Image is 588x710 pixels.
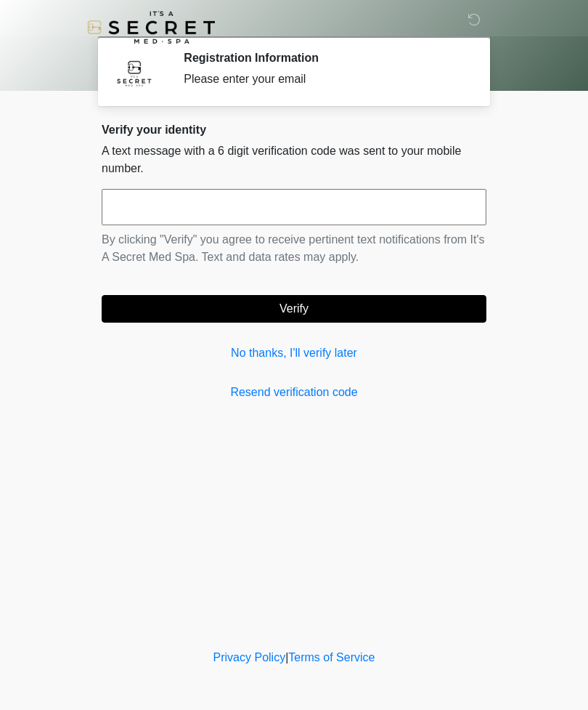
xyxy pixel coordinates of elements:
a: Privacy Policy [213,651,286,663]
a: Resend verification code [102,384,486,401]
h2: Registration Information [184,51,465,65]
a: | [285,651,288,663]
a: No thanks, I'll verify later [102,344,486,362]
p: By clicking "Verify" you agree to receive pertinent text notifications from It's A Secret Med Spa... [102,231,486,266]
img: It's A Secret Med Spa Logo [87,11,215,44]
a: Terms of Service [288,651,375,663]
div: Please enter your email [184,70,465,88]
img: Agent Avatar [113,51,156,94]
button: Verify [102,295,486,323]
p: A text message with a 6 digit verification code was sent to your mobile number. [102,142,486,177]
h2: Verify your identity [102,123,486,137]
